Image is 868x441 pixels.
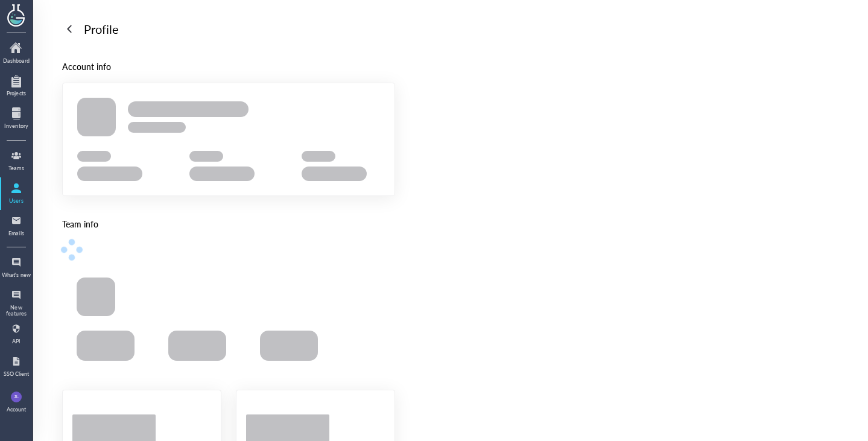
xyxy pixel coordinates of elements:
[1,211,31,241] a: Emails
[1,319,31,349] a: API
[1,90,31,97] div: Projects
[1,285,31,317] a: New features
[1,305,31,317] div: New features
[1,179,31,209] a: Users
[1,58,31,64] div: Dashboard
[1,352,31,382] a: SSO Client
[14,392,19,402] span: JL
[1,165,31,171] div: Teams
[1,198,31,204] div: Users
[1,71,31,101] a: Projects
[1,230,31,236] div: Emails
[1,253,31,283] a: What's new
[84,19,119,39] div: Profile
[1,371,31,377] div: SSO Client
[1,146,31,176] a: Teams
[1,123,31,129] div: Inventory
[1,272,31,278] div: What's new
[1,104,31,134] a: Inventory
[62,60,395,73] div: Account info
[1,39,31,69] a: Dashboard
[1,338,31,344] div: API
[7,407,26,413] div: Account
[62,217,395,230] div: Team info
[62,19,119,39] a: Profile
